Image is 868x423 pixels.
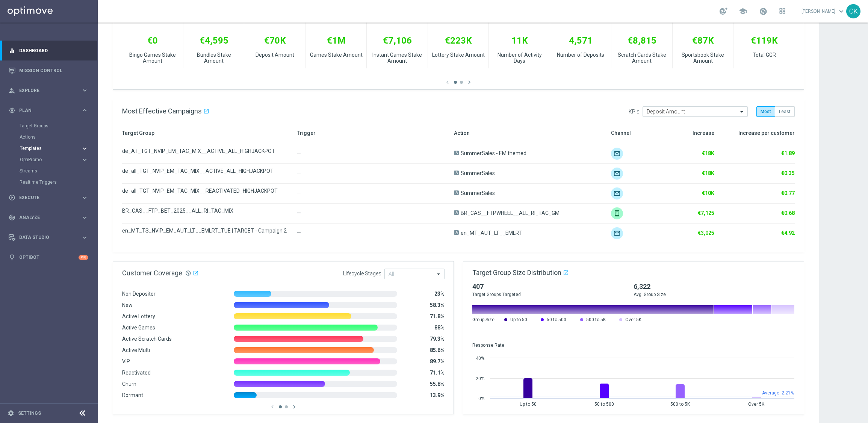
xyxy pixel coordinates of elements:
[81,234,88,241] i: keyboard_arrow_right
[20,179,78,185] a: Realtime Triggers
[8,234,89,240] button: Data Studio keyboard_arrow_right
[8,48,89,54] button: equalizer Dashboard
[739,7,747,15] span: school
[19,88,81,93] span: Explore
[9,248,88,267] div: Optibot
[9,41,88,60] div: Dashboard
[20,134,78,140] a: Actions
[8,215,89,221] button: track_changes Analyze keyboard_arrow_right
[8,195,89,201] button: play_circle_outline Execute keyboard_arrow_right
[81,87,88,94] i: keyboard_arrow_right
[9,60,88,80] div: Mission Control
[9,234,81,241] div: Data Studio
[9,254,15,261] i: lightbulb
[20,146,74,151] span: Templates
[20,177,97,188] div: Realtime Triggers
[20,145,89,151] button: Templates keyboard_arrow_right
[9,194,81,201] div: Execute
[20,146,81,151] div: Templates
[9,214,81,221] div: Analyze
[20,120,97,131] div: Target Groups
[9,47,15,54] i: equalizer
[19,235,81,240] span: Data Studio
[19,215,81,220] span: Analyze
[19,248,79,267] a: Optibot
[9,214,15,221] i: track_changes
[81,107,88,114] i: keyboard_arrow_right
[9,107,15,114] i: gps_fixed
[20,154,97,165] div: OptiPromo
[79,255,88,260] div: +10
[81,214,88,221] i: keyboard_arrow_right
[19,60,88,80] a: Mission Control
[801,6,846,17] a: [PERSON_NAME]keyboard_arrow_down
[20,165,97,177] div: Streams
[81,194,88,201] i: keyboard_arrow_right
[20,168,78,174] a: Streams
[81,156,88,163] i: keyboard_arrow_right
[8,410,14,417] i: settings
[20,157,89,163] button: OptiPromo keyboard_arrow_right
[81,145,88,152] i: keyboard_arrow_right
[9,107,81,114] div: Plan
[20,157,81,162] div: OptiPromo
[846,4,860,18] div: CK
[8,88,89,94] button: person_search Explore keyboard_arrow_right
[8,254,89,260] button: lightbulb Optibot +10
[837,7,845,15] span: keyboard_arrow_down
[18,411,41,415] a: Settings
[9,87,81,94] div: Explore
[20,131,97,143] div: Actions
[9,87,15,94] i: person_search
[20,143,97,154] div: Templates
[19,41,88,60] a: Dashboard
[8,68,89,74] button: Mission Control
[20,123,78,129] a: Target Groups
[8,107,89,113] button: gps_fixed Plan keyboard_arrow_right
[20,157,74,162] span: OptiPromo
[19,108,81,113] span: Plan
[9,194,15,201] i: play_circle_outline
[19,195,81,200] span: Execute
